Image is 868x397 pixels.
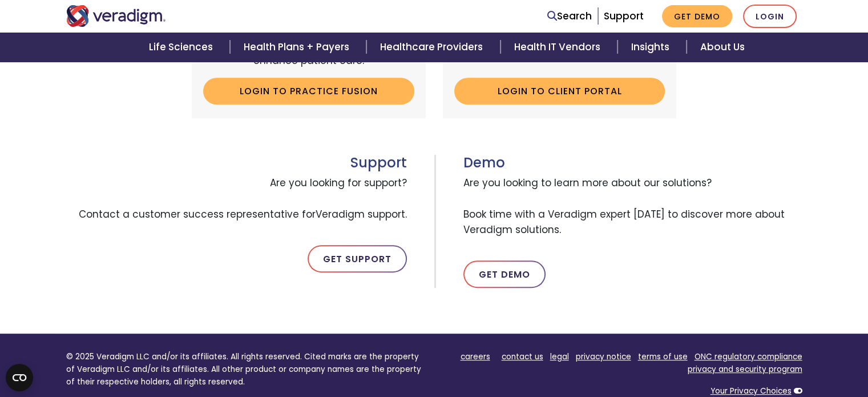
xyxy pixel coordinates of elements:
a: privacy and security program [688,364,802,375]
img: Veradigm logo [66,5,166,27]
h3: Demo [463,155,802,171]
a: Get Demo [463,260,546,288]
a: Get Support [308,245,407,272]
a: Get Demo [662,5,732,27]
a: Search [547,9,592,24]
a: About Us [687,33,758,62]
a: legal [550,351,569,362]
a: Life Sciences [135,33,230,62]
a: privacy notice [576,351,631,362]
a: contact us [502,351,543,362]
button: Open CMP widget [6,364,33,391]
a: Health Plans + Payers [230,33,366,62]
h3: Support [66,155,407,171]
span: Veradigm support. [316,207,407,221]
a: careers [461,351,490,362]
p: © 2025 Veradigm LLC and/or its affiliates. All rights reserved. Cited marks are the property of V... [66,351,426,388]
a: Login to Practice Fusion [203,78,414,104]
span: Are you looking for support? Contact a customer success representative for [66,171,407,227]
a: Support [604,9,644,23]
a: Insights [617,33,687,62]
a: Health IT Vendors [500,33,617,62]
span: Are you looking to learn more about our solutions? Book time with a Veradigm expert [DATE] to dis... [463,171,802,242]
a: Login to Client Portal [454,78,665,104]
a: Your Privacy Choices [710,386,792,396]
a: Login [743,5,797,28]
a: terms of use [638,351,688,362]
a: Healthcare Providers [366,33,500,62]
a: ONC regulatory compliance [695,351,802,362]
